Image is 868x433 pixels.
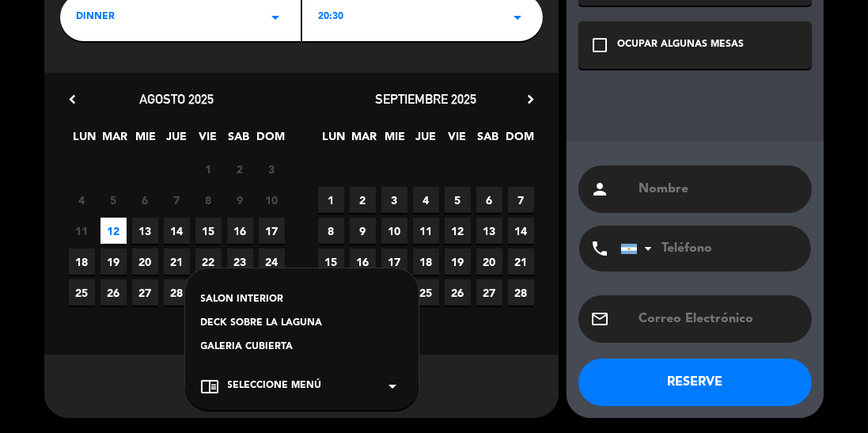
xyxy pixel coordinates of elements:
[444,127,470,154] span: VIE
[100,218,127,244] span: 12
[228,378,322,394] span: Seleccione Menú
[508,187,534,213] span: 7
[381,249,407,275] span: 17
[201,292,403,308] div: SALON INTERIOR
[318,187,344,213] span: 1
[227,218,253,244] span: 16
[76,9,115,25] span: dinner
[259,156,285,182] span: 3
[164,127,190,154] span: JUE
[100,279,127,306] span: 26
[413,249,439,275] span: 18
[508,249,534,275] span: 21
[227,156,253,182] span: 2
[350,249,376,275] span: 16
[69,279,95,306] span: 25
[259,187,285,213] span: 10
[195,156,222,182] span: 1
[164,279,190,306] span: 28
[445,218,471,244] span: 12
[256,127,282,154] span: DOM
[69,218,95,244] span: 11
[476,218,502,244] span: 13
[620,226,794,272] input: Teléfono
[259,218,285,244] span: 17
[132,279,158,306] span: 27
[132,249,158,275] span: 20
[445,249,471,275] span: 19
[413,127,439,154] span: JUE
[132,187,158,213] span: 6
[201,377,220,396] i: chrome_reader_mode
[381,187,407,213] span: 3
[522,91,539,108] i: chevron_right
[266,8,285,27] i: arrow_drop_down
[195,249,222,275] span: 22
[384,377,403,396] i: arrow_drop_down
[350,218,376,244] span: 9
[506,127,532,154] span: DOM
[445,279,471,306] span: 26
[201,316,403,332] div: DECK SOBRE LA LAGUNA
[508,279,534,306] span: 28
[637,308,800,330] input: Correo Electrónico
[69,249,95,275] span: 18
[578,359,812,406] button: RESERVE
[227,187,253,213] span: 9
[226,127,252,154] span: SAB
[318,9,343,25] span: 20:30
[318,249,344,275] span: 15
[376,91,477,107] span: septiembre 2025
[195,187,222,213] span: 8
[350,187,376,213] span: 2
[102,127,128,154] span: MAR
[71,127,97,154] span: LUN
[64,91,81,108] i: chevron_left
[475,127,501,154] span: SAB
[259,249,285,275] span: 24
[69,187,95,213] span: 4
[413,187,439,213] span: 4
[590,180,609,199] i: person
[227,249,253,275] span: 23
[508,8,527,27] i: arrow_drop_down
[140,91,214,107] span: agosto 2025
[201,340,403,355] div: GALERIA CUBIERTA
[508,218,534,244] span: 14
[351,127,377,154] span: MAR
[445,187,471,213] span: 5
[637,178,800,200] input: Nombre
[617,37,744,53] div: OCUPAR ALGUNAS MESAS
[133,127,159,154] span: MIE
[476,187,502,213] span: 6
[100,249,127,275] span: 19
[590,36,609,55] i: check_box_outline_blank
[590,310,609,329] i: email
[476,249,502,275] span: 20
[195,218,222,244] span: 15
[195,127,221,154] span: VIE
[476,279,502,306] span: 27
[413,279,439,306] span: 25
[381,218,407,244] span: 10
[164,187,190,213] span: 7
[164,218,190,244] span: 14
[320,127,347,154] span: LUN
[382,127,408,154] span: MIE
[413,218,439,244] span: 11
[590,239,609,258] i: phone
[164,249,190,275] span: 21
[100,187,127,213] span: 5
[132,218,158,244] span: 13
[621,226,658,271] div: Argentina: +54
[318,218,344,244] span: 8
